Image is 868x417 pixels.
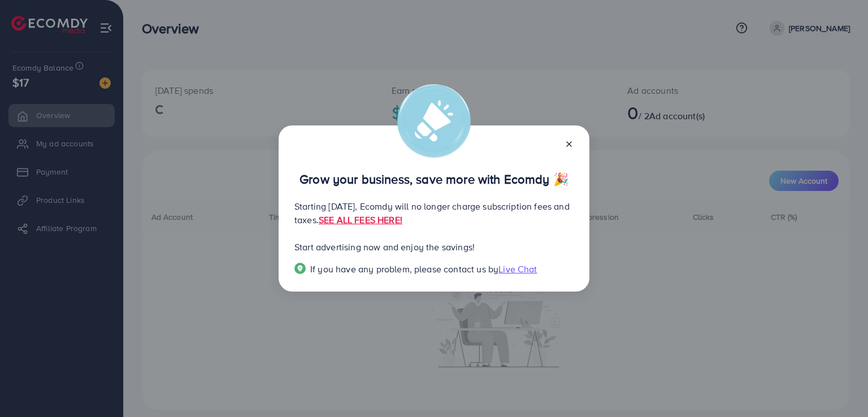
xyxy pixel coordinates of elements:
[294,199,574,227] p: Starting [DATE], Ecomdy will no longer charge subscription fees and taxes.
[397,84,471,158] img: alert
[294,240,574,254] p: Start advertising now and enjoy the savings!
[319,214,402,226] a: SEE ALL FEES HERE!
[310,263,498,275] span: If you have any problem, please contact us by
[498,263,537,275] span: Live Chat
[294,172,574,186] p: Grow your business, save more with Ecomdy 🎉
[294,263,306,274] img: Popup guide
